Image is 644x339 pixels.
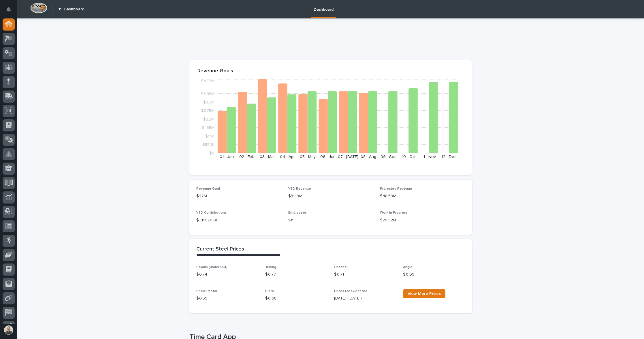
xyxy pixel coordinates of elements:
[203,117,214,121] tspan: $2.2M
[334,295,396,302] p: [DATE] ([DATE])
[300,155,316,159] text: 05 - May
[280,155,295,159] text: 04 - Apr
[442,155,456,159] text: 12 - Dec
[196,246,244,253] h2: Current Steel Prices
[334,289,367,293] span: Prices Last Updated
[205,134,214,138] tspan: $1.1M
[402,155,416,159] text: 10 - Oct
[380,193,465,199] p: $48.59M
[422,155,436,159] text: 11 - Nov
[3,324,15,336] button: users-avatar
[196,272,258,278] p: $ 0.74
[3,3,15,16] button: Notifications
[288,193,373,199] p: $31.19M
[334,272,396,278] p: $ 0.71
[288,217,373,223] p: 181
[403,265,413,269] span: Angle
[380,217,465,223] p: $20.52M
[196,217,281,223] p: $ 311,870.00
[203,100,214,104] tspan: $3.3M
[196,193,281,199] p: $47M
[196,265,227,269] span: Beams (under 55#)
[403,289,445,298] a: View More Prices
[338,155,358,159] text: 07 - [DATE]
[220,155,234,159] text: 01 - Jan
[196,187,220,191] span: Revenue Goal
[196,289,217,293] span: Sheet Metal
[201,92,214,96] tspan: $3.85M
[334,265,348,269] span: Channel
[202,126,214,130] tspan: $1.65M
[403,272,465,278] p: $ 0.69
[288,211,307,214] span: Employees
[380,211,408,214] span: Work in Progress
[201,79,214,83] tspan: $4.77M
[265,272,327,278] p: $ 0.77
[57,7,84,12] h2: 01. Dashboard
[265,265,276,269] span: Tubing
[196,295,258,302] p: $ 0.59
[361,155,376,159] text: 08 - Aug
[197,68,464,74] p: Revenue Goals
[196,211,227,214] span: YTD Contributions
[239,155,255,159] text: 02 - Feb
[265,295,327,302] p: $ 0.68
[381,155,397,159] text: 09 - Sep
[408,292,441,296] span: View More Prices
[265,289,274,293] span: Plate
[380,187,412,191] span: Projected Revenue
[320,155,336,159] text: 06 - Jun
[201,109,214,113] tspan: $2.75M
[202,143,214,147] tspan: $550K
[30,3,47,13] img: Workspace Logo
[209,151,214,155] tspan: $0
[7,7,15,16] div: Notifications
[288,187,311,191] span: YTD Revenue
[260,155,275,159] text: 03 - Mar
